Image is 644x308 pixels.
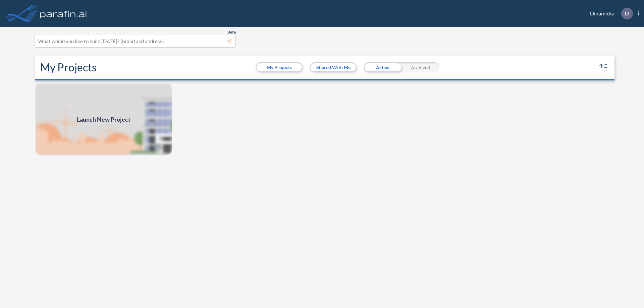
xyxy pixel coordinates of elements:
[40,61,97,74] h2: My Projects
[35,83,172,156] img: add
[580,8,639,19] div: Dinamicka
[364,62,401,72] div: Active
[311,63,356,71] button: Shared With Me
[257,63,302,71] button: My Projects
[77,115,130,124] span: Launch New Project
[401,62,439,72] div: Archived
[227,29,236,35] span: Beta
[39,7,88,20] img: logo
[598,62,609,73] button: sort
[625,10,629,16] p: D
[35,83,172,156] a: Launch New Project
